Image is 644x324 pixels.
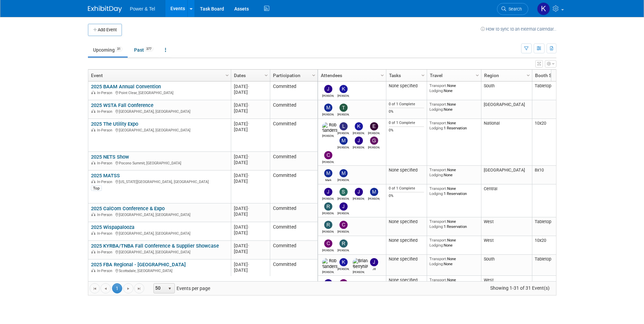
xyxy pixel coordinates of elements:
[484,70,528,81] a: Region
[389,219,424,224] div: None specified
[353,258,368,269] img: Brian Berryhill
[429,219,447,224] span: Transport:
[429,238,447,242] span: Transport:
[270,203,317,222] td: Committed
[481,26,556,32] a: How to sync to an external calendar...
[129,43,159,56] a: Past377
[88,24,122,36] button: Add Event
[91,185,102,191] div: Top
[339,85,348,93] img: Kevin Wilkes
[322,133,334,138] div: Rob Sanders
[429,186,478,196] div: None 1 Reservation
[368,145,380,149] div: Greg Heard
[91,230,228,236] div: [GEOGRAPHIC_DATA], [GEOGRAPHIC_DATA]
[263,73,269,78] span: Column Settings
[234,230,267,236] div: [DATE]
[248,84,249,89] span: -
[234,249,267,254] div: [DATE]
[429,224,444,229] span: Lodging:
[91,127,228,133] div: [GEOGRAPHIC_DATA], [GEOGRAPHIC_DATA]
[234,121,267,127] div: [DATE]
[248,154,249,159] span: -
[526,73,531,78] span: Column Settings
[234,102,267,108] div: [DATE]
[270,222,317,241] td: Committed
[481,119,532,166] td: National
[91,243,219,249] a: 2025 KYRBA/TNBA Fall Conference & Supplier Showcase
[91,109,95,113] img: In-Person Event
[324,202,332,211] img: Ron Rafalzik
[144,47,153,52] span: 377
[429,167,447,172] span: Transport:
[91,154,129,160] a: 2025 NETS Show
[337,93,349,97] div: Kevin Wilkes
[322,112,334,116] div: Michael Mackeben
[97,213,114,217] span: In-Person
[429,102,478,112] div: None None
[368,196,380,200] div: Mike Brems
[339,202,348,211] img: Jeff Danner
[481,82,532,100] td: South
[324,169,332,177] img: Mark Monteleone
[532,119,583,166] td: 10x20
[389,102,424,107] div: 0 of 1 Complete
[97,109,114,114] span: In-Person
[337,145,349,149] div: Mike Kruszewski
[337,196,349,200] div: Scott Perkins
[429,121,447,125] span: Transport:
[370,188,378,196] img: Mike Brems
[234,178,267,184] div: [DATE]
[481,217,532,236] td: West
[248,121,249,126] span: -
[112,283,122,293] span: 1
[97,128,114,132] span: In-Person
[91,161,95,164] img: In-Person Event
[429,121,478,130] div: None 1 Reservation
[322,122,338,133] img: Rob Sanders
[430,70,477,81] a: Travel
[234,262,267,267] div: [DATE]
[370,137,378,145] img: Greg Heard
[389,167,424,173] div: None specified
[91,108,228,114] div: [GEOGRAPHIC_DATA], [GEOGRAPHIC_DATA]
[270,152,317,170] td: Committed
[429,262,444,266] span: Lodging:
[322,211,334,215] div: Ron Rafalzik
[337,112,349,116] div: Taylor Trewyn
[97,231,114,236] span: In-Person
[223,70,231,80] a: Column Settings
[154,284,165,293] span: 50
[97,91,114,95] span: In-Person
[429,173,444,177] span: Lodging:
[389,109,424,114] div: 0%
[234,224,267,230] div: [DATE]
[248,262,249,267] span: -
[91,84,161,90] a: 2025 BAAM Annual Convention
[532,255,583,276] td: Tabletop
[389,256,424,262] div: None specified
[97,269,114,273] span: In-Person
[91,213,95,216] img: In-Person Event
[355,188,363,196] img: Jason Cook
[339,188,348,196] img: Scott Perkins
[270,119,317,152] td: Committed
[324,85,332,93] img: James Jones
[339,137,348,145] img: Mike Kruszewski
[429,219,478,229] div: None 1 Reservation
[91,91,95,94] img: In-Person Event
[270,170,317,203] td: Committed
[481,236,532,255] td: West
[234,267,267,273] div: [DATE]
[248,243,249,248] span: -
[389,70,422,81] a: Tasks
[234,108,267,114] div: [DATE]
[481,255,532,276] td: South
[389,194,424,198] div: 0%
[429,256,478,266] div: None None
[429,277,478,287] div: None None
[353,269,365,274] div: Brian Berryhill
[91,268,228,273] div: Scottsdale, [GEOGRAPHIC_DATA]
[311,73,316,78] span: Column Settings
[234,173,267,178] div: [DATE]
[91,224,134,230] a: 2025 Wispapalooza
